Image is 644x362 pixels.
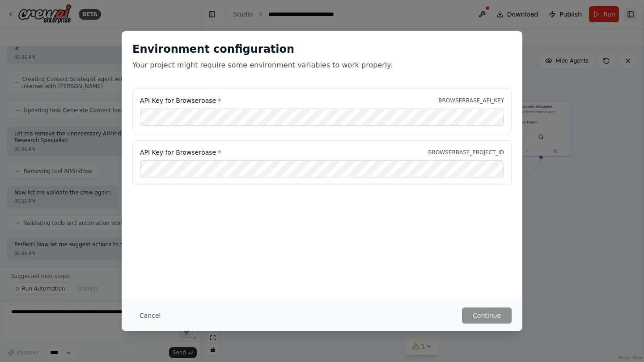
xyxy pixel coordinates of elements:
label: API Key for Browserbase [140,96,221,105]
label: API Key for Browserbase [140,148,221,157]
h2: Environment configuration [132,42,512,56]
button: Cancel [132,307,168,324]
button: Continue [462,307,512,324]
p: BROWSERBASE_API_KEY [438,97,504,104]
p: BROWSERBASE_PROJECT_ID [428,149,504,156]
p: Your project might require some environment variables to work properly. [132,60,512,71]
